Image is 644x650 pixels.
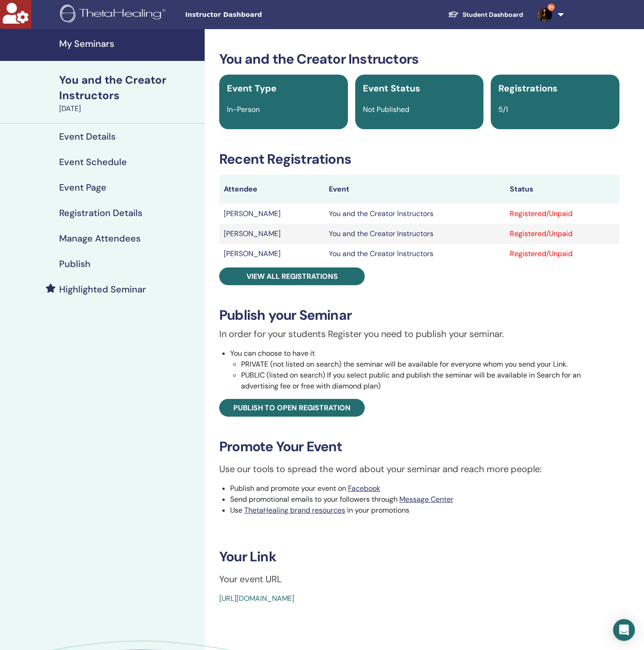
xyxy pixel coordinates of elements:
[230,483,619,494] li: Publish and promote your event on
[59,72,199,103] div: You and the Creator Instructors
[219,224,324,244] td: [PERSON_NAME]
[498,105,508,114] span: 5/1
[219,594,294,603] a: [URL][DOMAIN_NAME]
[505,175,619,204] th: Status
[241,370,619,392] li: PUBLIC (listed on search) If you select public and publish the seminar will be available in Searc...
[448,10,459,18] img: graduation-cap-white.svg
[399,494,453,504] a: Message Center
[59,156,127,167] h4: Event Schedule
[613,619,635,641] div: Open Intercom Messenger
[185,10,322,20] span: Instructor Dashboard
[324,224,505,244] td: You and the Creator Instructors
[498,82,558,94] span: Registrations
[59,207,142,218] h4: Registration Details
[324,204,505,224] td: You and the Creator Instructors
[219,462,619,476] p: Use our tools to spread the word about your seminar and reach more people:
[219,572,619,586] p: Your event URL
[59,258,91,269] h4: Publish
[348,484,380,493] a: Facebook
[227,105,260,114] span: In-Person
[219,549,619,565] h3: Your Link
[59,103,199,114] div: [DATE]
[59,284,146,295] h4: Highlighted Seminar
[219,204,324,224] td: [PERSON_NAME]
[59,233,141,244] h4: Manage Attendees
[219,399,365,417] a: Publish to open registration
[363,105,409,114] span: Not Published
[230,505,619,516] li: Use in your promotions
[219,267,365,285] a: View all registrations
[219,244,324,264] td: [PERSON_NAME]
[241,359,619,370] li: PRIVATE (not listed on search) the seminar will be available for everyone whom you send your Link.
[230,348,619,392] li: You can choose to have it
[510,228,615,239] div: Registered/Unpaid
[510,248,615,259] div: Registered/Unpaid
[510,208,615,219] div: Registered/Unpaid
[548,4,555,11] span: 9+
[324,175,505,204] th: Event
[59,182,106,193] h4: Event Page
[219,327,619,341] p: In order for your students Register you need to publish your seminar.
[324,244,505,264] td: You and the Creator Instructors
[247,272,338,281] span: View all registrations
[219,151,619,167] h3: Recent Registrations
[363,82,420,94] span: Event Status
[219,307,619,323] h3: Publish your Seminar
[219,51,619,67] h3: You and the Creator Instructors
[219,438,619,455] h3: Promote Your Event
[54,72,205,114] a: You and the Creator Instructors[DATE]
[227,82,277,94] span: Event Type
[233,403,351,413] span: Publish to open registration
[230,494,619,505] li: Send promotional emails to your followers through
[219,175,324,204] th: Attendee
[59,38,199,49] h4: My Seminars
[538,7,552,22] img: default.jpg
[244,505,345,515] a: ThetaHealing brand resources
[441,6,530,23] a: Student Dashboard
[59,131,116,142] h4: Event Details
[60,5,169,25] img: logo.png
